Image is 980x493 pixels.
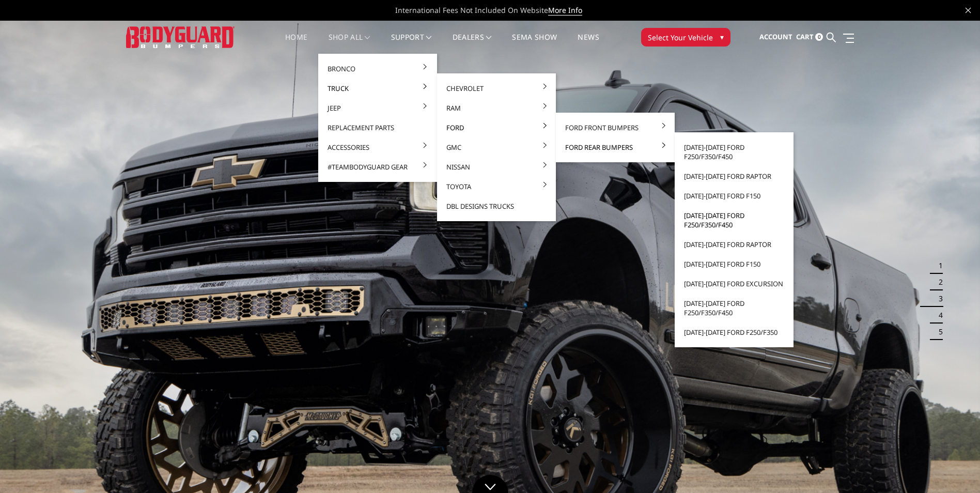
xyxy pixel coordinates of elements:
a: [DATE]-[DATE] Ford Excursion [679,274,789,294]
button: 1 of 5 [932,257,943,274]
a: [DATE]-[DATE] Ford F250/F350 [679,322,789,342]
a: Support [391,34,432,54]
a: Jeep [322,98,433,118]
a: Home [285,34,307,54]
a: Truck [322,79,433,98]
button: Select Your Vehicle [641,28,730,47]
a: Accessories [322,137,433,157]
button: 5 of 5 [932,323,943,340]
a: [DATE]-[DATE] Ford F150 [679,186,789,206]
button: 4 of 5 [932,307,943,323]
a: [DATE]-[DATE] Ford Raptor [679,235,789,254]
button: 2 of 5 [932,274,943,290]
a: Cart 0 [796,23,823,51]
a: Ram [441,98,552,118]
a: [DATE]-[DATE] Ford Raptor [679,166,789,186]
a: [DATE]-[DATE] Ford F250/F350/F450 [679,206,789,235]
a: [DATE]-[DATE] Ford F250/F350/F450 [679,137,789,166]
a: News [578,34,599,54]
a: Account [759,23,792,51]
a: [DATE]-[DATE] Ford F250/F350/F450 [679,294,789,322]
a: Ford Front Bumpers [560,118,671,137]
a: Ford Rear Bumpers [560,137,671,157]
span: Account [759,32,792,41]
button: 3 of 5 [932,290,943,307]
a: DBL Designs Trucks [441,196,552,216]
a: [DATE]-[DATE] Ford F150 [679,254,789,274]
a: Nissan [441,157,552,177]
a: More Info [548,5,582,16]
a: Ford [441,118,552,137]
a: shop all [329,34,370,54]
a: Toyota [441,177,552,196]
span: Cart [796,32,814,41]
img: BODYGUARD BUMPERS [126,26,235,48]
span: Select Your Vehicle [648,32,713,43]
a: SEMA Show [512,34,557,54]
a: #TeamBodyguard Gear [322,157,433,177]
span: 0 [815,33,823,41]
a: GMC [441,137,552,157]
a: Replacement Parts [322,118,433,137]
a: Chevrolet [441,79,552,98]
span: ▾ [720,32,724,42]
a: Dealers [453,34,492,54]
iframe: Chat Widget [928,443,980,493]
a: Bronco [322,59,433,79]
a: Click to Down [472,475,508,493]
